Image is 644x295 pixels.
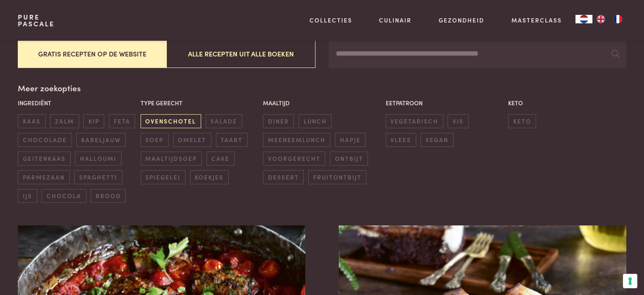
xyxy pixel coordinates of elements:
[18,133,72,147] span: chocolade
[420,133,453,147] span: vegan
[511,16,562,25] a: Masterclass
[263,114,294,128] span: diner
[263,133,330,147] span: meeneemlunch
[18,39,166,68] button: Gratis recepten op de website
[41,189,86,203] span: chocola
[330,152,368,166] span: ontbijt
[166,39,315,68] button: Alle recepten uit alle boeken
[575,15,592,23] a: NL
[386,114,443,128] span: vegetarisch
[263,152,325,166] span: voorgerecht
[575,15,592,23] div: Language
[141,98,259,107] p: Type gerecht
[623,274,637,288] button: Uw voorkeuren voor toestemming voor trackingtechnologieën
[141,133,169,147] span: soep
[439,16,484,25] a: Gezondheid
[508,114,536,128] span: keto
[575,15,626,23] aside: Language selected: Nederlands
[18,98,136,107] p: Ingrediënt
[75,152,121,166] span: halloumi
[50,114,79,128] span: zalm
[18,14,55,27] a: PurePascale
[141,152,202,166] span: maaltijdsoep
[386,98,504,107] p: Eetpatroon
[379,16,412,25] a: Culinair
[18,114,45,128] span: kaas
[263,170,304,184] span: dessert
[207,152,235,166] span: cake
[299,114,332,128] span: lunch
[109,114,135,128] span: feta
[74,170,122,184] span: spaghetti
[308,170,366,184] span: fruitontbijt
[18,189,37,203] span: ijs
[141,170,185,184] span: spiegelei
[91,189,126,203] span: brood
[18,152,70,166] span: geitenkaas
[310,16,352,25] a: Collecties
[609,15,626,23] a: FR
[335,133,365,147] span: hapje
[76,133,125,147] span: kabeljauw
[216,133,248,147] span: taart
[592,15,626,23] ul: Language list
[508,98,626,107] p: Keto
[190,170,229,184] span: koekjes
[386,133,416,147] span: vlees
[592,15,609,23] a: EN
[263,98,381,107] p: Maaltijd
[173,133,211,147] span: omelet
[448,114,468,128] span: vis
[141,114,201,128] span: ovenschotel
[18,170,69,184] span: parmezaan
[83,114,104,128] span: kip
[206,114,242,128] span: salade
